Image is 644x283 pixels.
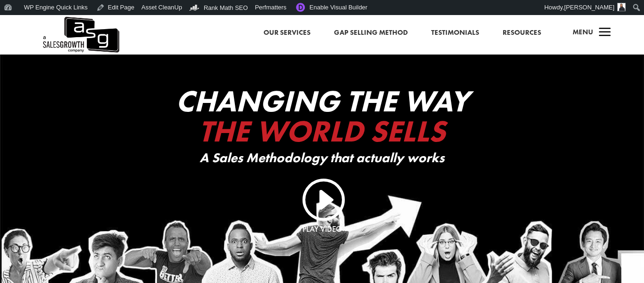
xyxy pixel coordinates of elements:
span: Rank Math SEO [204,4,248,11]
a: A Sales Growth Company Logo [42,15,119,55]
img: ASG Co. Logo [42,15,119,55]
a: Testimonials [431,27,479,39]
h2: Changing The Way [134,86,510,151]
span: Menu [573,27,593,37]
a: Gap Selling Method [334,27,408,39]
a: Our Services [264,27,310,39]
p: A Sales Methodology that actually works [134,151,510,165]
span: a [596,24,614,42]
a: Play Video [303,224,342,234]
a: I [300,176,345,221]
span: [PERSON_NAME] [564,4,614,11]
a: Resources [503,27,541,39]
span: The World Sells [199,112,445,150]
